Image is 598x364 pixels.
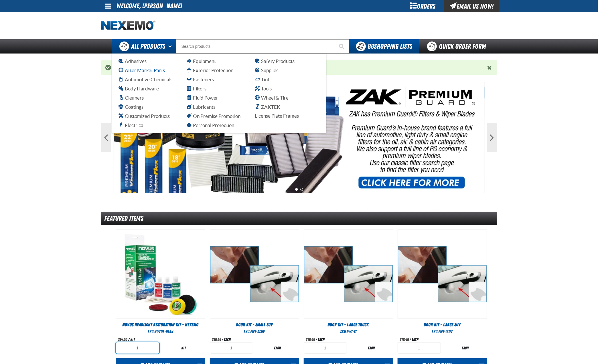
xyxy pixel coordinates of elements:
span: $18.46 [306,337,315,342]
span: On Premise Promotion [187,113,240,119]
span: Shopping Lists [368,42,413,50]
span: $18.46 [400,337,409,342]
img: Novus Headlight Restoration Kit - Nexemo [116,230,205,318]
button: 1 of 2 [295,188,298,191]
span: Personal Protection [187,122,234,128]
span: Tint [255,77,269,82]
div: each [256,345,299,351]
button: Start Searching [335,39,349,54]
button: Close the Notification [486,63,494,72]
span: Coatings [119,104,143,110]
span: PWT-LSUV [438,329,453,334]
span: $14.50 [118,337,128,342]
span: Adhesives [119,58,147,64]
span: each [224,337,231,342]
button: Open All Products pages [167,39,176,54]
div: kit [162,345,205,351]
span: PWT-SSUV [250,329,265,334]
span: Customized Products [119,113,170,119]
span: NOVUS-HLRK [154,329,173,334]
img: Door Kit - Large Truck [304,230,393,318]
button: You have 88 Shopping Lists. Open to view details [349,39,419,54]
: View Details of the Novus Headlight Restoration Kit - Nexemo [116,230,205,318]
input: Product Quantity [398,342,441,354]
span: Exterior Protection [187,68,233,73]
span: Wheel & Tire [255,95,289,100]
img: Door Kit - Small SUV [210,230,299,318]
span: Equipment [187,58,216,64]
input: Search [176,39,349,54]
: View Details of the Door Kit - Small SUV [210,230,299,318]
span: / [410,337,411,342]
span: Door Kit - Large SUV [424,322,461,327]
span: Door Kit - Small SUV [236,322,273,327]
img: Nexemo logo [101,21,155,31]
button: Previous [101,123,111,152]
span: / [222,337,223,342]
a: Novus Headlight Restoration Kit - Nexemo [116,322,205,328]
span: Fluid Power [187,95,218,100]
img: PG Filters & Wipers [114,82,485,193]
img: Door Kit - Large SUV [398,230,487,318]
div: Featured Items [101,212,497,225]
span: Door Kit - Large Truck [328,322,369,327]
a: Quick Order Form [419,39,497,54]
span: Filters [187,86,206,91]
div: SKU: [398,329,487,335]
button: Next [487,123,497,152]
span: / [316,337,317,342]
span: Electrical [119,122,145,128]
input: Product Quantity [210,342,253,354]
a: Door Kit - Large SUV [398,322,487,328]
span: $18.46 [212,337,221,342]
div: SKU: [116,329,205,335]
span: Novus Headlight Restoration Kit - Nexemo [123,322,199,327]
div: each [444,345,487,351]
span: License Plate Frames [255,113,299,118]
span: ZAKTEK [255,104,280,110]
span: After Market Parts [119,68,165,73]
div: Shopping list " " was created successfully [111,65,488,70]
span: Tools [255,86,272,91]
div: each [350,345,393,351]
strong: 88 [368,42,374,50]
span: Fasteners [187,77,214,82]
span: Automotive Chemicals [119,77,172,82]
span: each [412,337,419,342]
input: Product Quantity [304,342,347,354]
span: PWT-LT [347,329,356,334]
div: SKU: [304,329,393,335]
span: Lubricants [187,104,215,110]
span: All Products [131,41,165,52]
span: Body Hardware [119,86,159,91]
a: Door Kit - Large Truck [304,322,393,328]
button: 2 of 2 [300,188,303,191]
: View Details of the Door Kit - Large SUV [398,230,487,318]
span: Safety Products [255,58,295,64]
span: / [129,337,130,342]
: View Details of the Door Kit - Large Truck [304,230,393,318]
div: SKU: [210,329,299,335]
span: each [318,337,325,342]
span: Cleaners [119,95,144,100]
span: Supplies [255,68,278,73]
input: Product Quantity [116,342,159,354]
span: kit [131,337,135,342]
a: Door Kit - Small SUV [210,322,299,328]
